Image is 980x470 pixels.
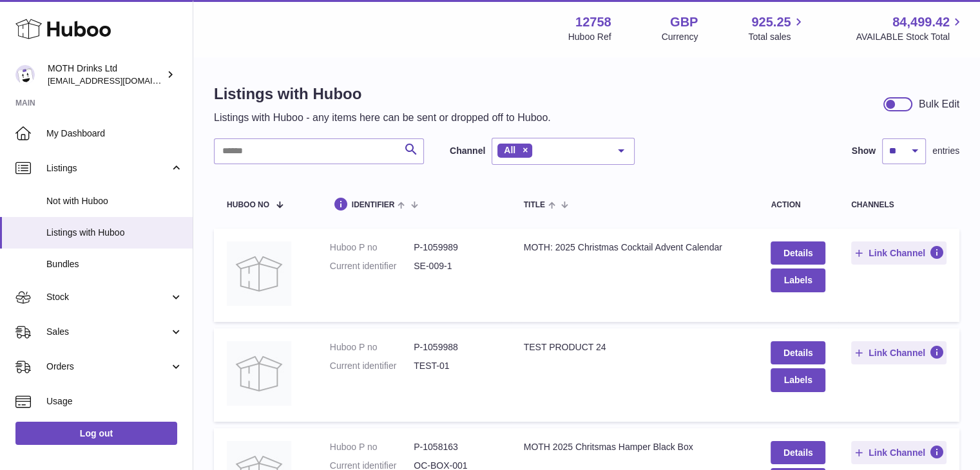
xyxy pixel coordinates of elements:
[414,260,497,272] dd: SE-009-1
[851,441,946,464] button: Link Channel
[414,360,497,372] dd: TEST-01
[46,162,169,174] span: Listings
[524,441,745,453] div: MOTH 2025 Chritsmas Hamper Black Box
[414,441,497,453] dd: P-1058163
[214,84,551,104] h1: Listings with Huboo
[15,422,177,445] a: Log out
[851,201,946,209] div: channels
[46,195,183,207] span: Not with Huboo
[869,447,925,458] span: Link Channel
[932,145,959,157] span: entries
[670,14,698,31] strong: GBP
[771,341,825,364] a: Details
[524,241,745,254] div: MOTH: 2025 Christmas Cocktail Advent Calendar
[46,291,169,303] span: Stock
[524,341,745,353] div: TEST PRODUCT 24
[352,201,395,209] span: identifier
[869,247,925,259] span: Link Channel
[330,260,414,272] dt: Current identifier
[48,75,189,86] span: [EMAIL_ADDRESS][DOMAIN_NAME]
[450,145,485,157] label: Channel
[330,341,414,353] dt: Huboo P no
[771,441,825,464] a: Details
[748,14,805,43] a: 925.25 Total sales
[46,361,169,373] span: Orders
[892,14,950,31] span: 84,499.42
[46,227,183,239] span: Listings with Huboo
[568,31,611,43] div: Huboo Ref
[851,341,946,364] button: Link Channel
[869,347,925,359] span: Link Channel
[330,241,414,254] dt: Huboo P no
[524,201,545,209] span: title
[330,360,414,372] dt: Current identifier
[46,326,169,338] span: Sales
[414,341,497,353] dd: P-1059988
[330,441,414,453] dt: Huboo P no
[575,14,611,31] strong: 12758
[15,65,35,84] img: internalAdmin-12758@internal.huboo.com
[46,258,183,270] span: Bundles
[919,97,959,111] div: Bulk Edit
[771,201,825,209] div: action
[227,201,269,209] span: Huboo no
[46,127,183,140] span: My Dashboard
[748,31,805,43] span: Total sales
[504,145,515,155] span: All
[227,241,291,306] img: MOTH: 2025 Christmas Cocktail Advent Calendar
[771,368,825,391] button: Labels
[46,395,183,408] span: Usage
[851,241,946,265] button: Link Channel
[771,268,825,292] button: Labels
[214,111,551,125] p: Listings with Huboo - any items here can be sent or dropped off to Huboo.
[751,14,791,31] span: 925.25
[48,62,164,87] div: MOTH Drinks Ltd
[852,145,876,157] label: Show
[227,341,291,406] img: TEST PRODUCT 24
[771,241,825,265] a: Details
[662,31,698,43] div: Currency
[414,241,497,254] dd: P-1059989
[856,14,965,43] a: 84,499.42 AVAILABLE Stock Total
[856,31,965,43] span: AVAILABLE Stock Total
